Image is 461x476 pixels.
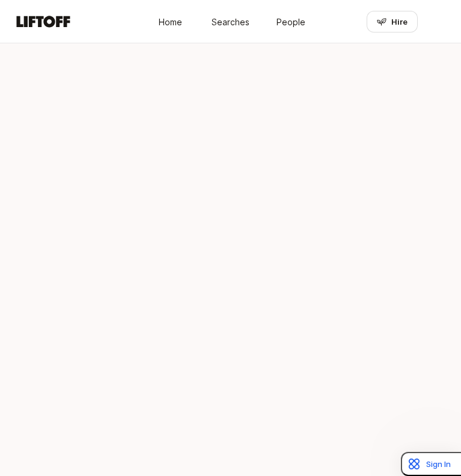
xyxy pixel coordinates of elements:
[141,10,201,32] a: Home
[276,15,305,28] span: People
[261,10,321,32] a: People
[367,11,418,32] button: Hire
[159,15,182,28] span: Home
[201,10,261,32] a: Searches
[212,15,249,28] span: Searches
[391,16,408,28] span: Hire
